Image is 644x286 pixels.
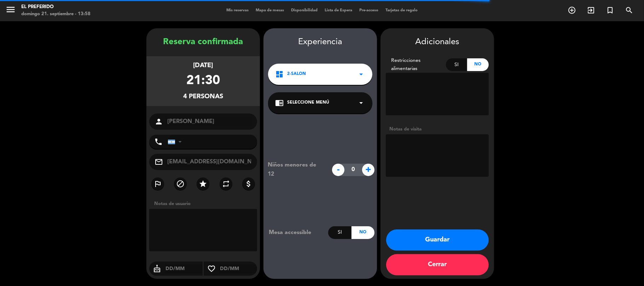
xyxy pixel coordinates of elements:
[263,35,377,49] div: Experiencia
[244,180,253,188] i: attach_money
[287,99,329,106] span: Seleccione Menú
[223,8,252,12] span: Mis reservas
[219,264,257,273] input: DD/MM
[252,8,288,12] span: Mapa de mesas
[606,6,614,14] i: turned_in_not
[386,229,489,251] button: Guardar
[568,6,576,14] i: add_circle_outline
[263,228,328,237] div: Mesa accessible
[321,8,356,12] span: Lista de Espera
[222,180,230,188] i: repeat
[386,57,446,73] div: Restricciones alimentarias
[446,58,468,71] div: Si
[467,58,489,71] div: No
[5,4,16,17] button: menu
[625,6,633,14] i: search
[21,11,91,18] div: domingo 21. septiembre - 13:58
[165,264,203,273] input: DD/MM
[21,4,91,11] div: El Preferido
[262,160,329,179] div: Niños menores de 12
[155,117,163,126] i: person
[357,99,365,107] i: arrow_drop_down
[386,35,489,49] div: Adicionales
[154,138,163,146] i: phone
[149,264,165,273] i: cake
[146,35,260,49] div: Reserva confirmada
[275,99,284,107] i: chrome_reader_mode
[356,8,382,12] span: Pre-acceso
[382,8,421,12] span: Tarjetas de regalo
[328,226,351,239] div: Si
[587,6,595,14] i: exit_to_app
[176,180,185,188] i: block
[287,71,306,78] span: 2-SALON
[386,254,489,275] button: Cerrar
[155,158,163,166] i: mail_outline
[352,226,375,239] div: No
[332,164,344,176] span: -
[288,8,321,12] span: Disponibilidad
[168,135,184,148] div: Argentina: +54
[204,264,219,273] i: favorite_border
[186,71,220,92] div: 21:30
[362,164,375,176] span: +
[386,126,489,133] div: Notas de visita
[275,70,284,78] i: dashboard
[199,180,207,188] i: star
[5,4,16,15] i: menu
[193,60,213,71] div: [DATE]
[153,180,162,188] i: outlined_flag
[357,70,365,78] i: arrow_drop_down
[151,200,260,208] div: Notas de usuario
[183,92,223,102] div: 4 personas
